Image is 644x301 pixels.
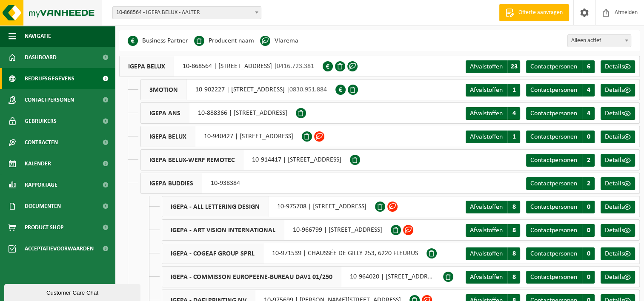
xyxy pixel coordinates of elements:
[582,201,595,213] span: 0
[605,227,624,234] span: Details
[140,149,350,170] div: 10-914417 | [STREET_ADDRESS]
[582,247,595,260] span: 0
[530,204,577,210] span: Contactpersonen
[25,47,57,68] span: Dashboard
[526,60,595,73] a: Contactpersonen 6
[507,60,520,73] span: 23
[568,35,631,47] span: Alleen actief
[601,131,635,143] a: Details
[140,173,249,194] div: 10-938384
[601,177,635,190] a: Details
[601,154,635,167] a: Details
[526,154,595,167] a: Contactpersonen 2
[140,102,296,124] div: 10-888366 | [STREET_ADDRESS]
[605,157,624,164] span: Details
[499,4,569,21] a: Offerte aanvragen
[470,250,503,257] span: Afvalstoffen
[25,68,74,89] span: Bedrijfsgegevens
[601,84,635,97] a: Details
[470,227,503,234] span: Afvalstoffen
[25,238,94,259] span: Acceptatievoorwaarden
[526,84,595,97] a: Contactpersonen 4
[526,107,595,120] a: Contactpersonen 4
[526,224,595,237] a: Contactpersonen 0
[601,224,635,237] a: Details
[507,131,520,143] span: 1
[119,56,323,77] div: 10-868564 | [STREET_ADDRESS] |
[605,180,624,187] span: Details
[466,271,520,284] a: Afvalstoffen 8
[507,271,520,284] span: 8
[141,126,195,147] span: IGEPA BELUX
[601,201,635,213] a: Details
[582,131,595,143] span: 0
[162,196,269,217] span: IGEPA - ALL LETTERING DESIGN
[4,282,142,301] iframe: chat widget
[277,63,314,70] span: 0416.723.381
[113,7,261,19] span: 10-868564 - IGEPA BELUX - AALTER
[470,110,503,117] span: Afvalstoffen
[530,274,577,281] span: Contactpersonen
[140,126,302,147] div: 10-940427 | [STREET_ADDRESS]
[25,174,57,196] span: Rapportage
[466,247,520,260] a: Afvalstoffen 8
[470,63,503,70] span: Afvalstoffen
[605,274,624,281] span: Details
[120,56,174,77] span: IGEPA BELUX
[260,34,298,47] li: Vlarema
[526,247,595,260] a: Contactpersonen 0
[605,63,624,70] span: Details
[141,150,243,170] span: IGEPA BELUX-WERF REMOTEC
[530,227,577,234] span: Contactpersonen
[605,133,624,140] span: Details
[140,79,335,100] div: 10-902227 | [STREET_ADDRESS] |
[162,219,391,241] div: 10-966799 | [STREET_ADDRESS]
[605,110,624,117] span: Details
[582,107,595,120] span: 4
[25,26,51,47] span: Navigatie
[526,177,595,190] a: Contactpersonen 2
[194,34,254,47] li: Producent naam
[25,111,57,132] span: Gebruikers
[507,201,520,213] span: 8
[582,177,595,190] span: 2
[162,243,426,264] div: 10-971539 | CHAUSSÉE DE GILLY 253, 6220 FLEURUS
[582,84,595,97] span: 4
[466,107,520,120] a: Afvalstoffen 4
[530,87,577,94] span: Contactpersonen
[601,107,635,120] a: Details
[530,133,577,140] span: Contactpersonen
[141,103,189,123] span: IGEPA ANS
[470,274,503,281] span: Afvalstoffen
[470,87,503,94] span: Afvalstoffen
[530,110,577,117] span: Contactpersonen
[601,271,635,284] a: Details
[141,173,202,193] span: IGEPA BUDDIES
[530,63,577,70] span: Contactpersonen
[141,80,187,100] span: 3MOTION
[162,266,443,287] div: 10-964020 | [STREET_ADDRESS]
[25,89,74,111] span: Contactpersonen
[128,34,188,47] li: Business Partner
[466,131,520,143] a: Afvalstoffen 1
[530,157,577,164] span: Contactpersonen
[25,153,51,174] span: Kalender
[582,271,595,284] span: 0
[605,204,624,210] span: Details
[526,131,595,143] a: Contactpersonen 0
[466,224,520,237] a: Afvalstoffen 8
[162,220,284,240] span: IGEPA - ART VISION INTERNATIONAL
[526,271,595,284] a: Contactpersonen 0
[25,196,61,217] span: Documenten
[605,250,624,257] span: Details
[582,60,595,73] span: 6
[289,86,327,93] span: 0830.951.884
[25,217,63,238] span: Product Shop
[112,6,261,19] span: 10-868564 - IGEPA BELUX - AALTER
[466,60,520,73] a: Afvalstoffen 23
[601,60,635,73] a: Details
[470,133,503,140] span: Afvalstoffen
[530,250,577,257] span: Contactpersonen
[466,201,520,213] a: Afvalstoffen 8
